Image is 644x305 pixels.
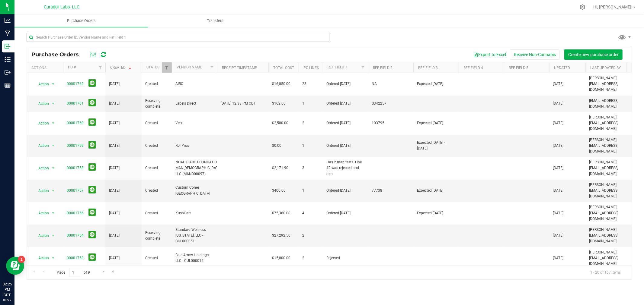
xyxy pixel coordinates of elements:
[67,233,84,237] a: 00001754
[67,82,84,86] a: 00001762
[148,14,282,27] a: Transfers
[69,268,80,277] input: 1
[553,255,563,261] span: [DATE]
[302,143,319,149] span: 1
[372,81,410,87] span: NA
[31,66,61,70] div: Actions
[302,165,319,171] span: 3
[207,62,217,73] a: Filter
[302,233,319,238] span: 2
[593,5,633,9] span: Hi, [PERSON_NAME]!
[5,30,11,36] inline-svg: Manufacturing
[589,98,636,109] span: [EMAIL_ADDRESS][DOMAIN_NAME]
[5,82,11,88] inline-svg: Reports
[326,188,364,193] span: Ordered [DATE]
[50,119,57,127] span: select
[272,101,286,106] span: $162.00
[95,62,105,73] a: Filter
[272,120,288,126] span: $2,500.00
[273,66,294,70] a: Total Cost
[67,188,84,193] a: 00001757
[31,51,85,58] span: Purchase Orders
[589,137,636,155] span: [PERSON_NAME][EMAIL_ADDRESS][DOMAIN_NAME]
[50,164,57,172] span: select
[33,119,49,127] span: Action
[175,185,213,196] span: Custom Cones [GEOGRAPHIC_DATA]
[417,188,455,193] span: Expected [DATE]
[109,120,120,126] span: [DATE]
[272,255,290,261] span: $15,000.00
[145,188,168,193] span: Created
[326,210,364,216] span: Ordered [DATE]
[326,143,364,149] span: Ordered [DATE]
[175,81,213,87] span: AIRO
[33,141,49,150] span: Action
[3,298,12,302] p: 08/27
[302,101,319,106] span: 1
[589,227,636,244] span: [PERSON_NAME][EMAIL_ADDRESS][DOMAIN_NAME]
[5,43,11,49] inline-svg: Inbound
[109,101,120,106] span: [DATE]
[221,101,256,106] span: [DATE] 12:38 PM CDT
[177,65,202,69] a: Vendor Name
[372,120,410,126] span: 103795
[145,98,168,109] span: Receiving complete
[33,231,49,240] span: Action
[67,143,84,148] a: 00001759
[418,66,438,70] a: Ref Field 3
[326,120,364,126] span: Ordered [DATE]
[590,66,621,70] a: Last Updated By
[5,56,11,62] inline-svg: Inventory
[52,268,95,277] span: Page of 9
[50,99,57,108] span: select
[272,188,286,193] span: $400.00
[33,164,49,172] span: Action
[99,268,108,276] a: Go to the next page
[302,210,319,216] span: 4
[564,49,623,60] button: Create new purchase order
[272,210,290,216] span: $75,360.00
[417,140,455,151] span: Expected [DATE] - [DATE]
[199,18,232,24] span: Transfers
[372,188,410,193] span: 77738
[326,159,364,177] span: Has 2 manifests. Line #2 was rejected and rem
[553,120,563,126] span: [DATE]
[175,120,213,126] span: Vert
[372,101,410,106] span: S342257
[5,17,11,24] inline-svg: Analytics
[568,52,619,57] span: Create new purchase order
[302,188,319,193] span: 1
[175,101,213,106] span: Labels Direct
[3,281,12,298] p: 02:25 PM CDT
[302,81,319,87] span: 23
[589,204,636,222] span: [PERSON_NAME][EMAIL_ADDRESS][DOMAIN_NAME]
[175,227,213,244] span: Standard Wellness [US_STATE], LLC - CUL000051
[44,5,79,10] span: Curador Labs, LLC
[417,210,455,216] span: Expected [DATE]
[589,115,636,132] span: [PERSON_NAME][EMAIL_ADDRESS][DOMAIN_NAME]
[145,230,168,241] span: Receiving complete
[145,210,168,216] span: Created
[5,69,11,75] inline-svg: Outbound
[326,101,364,106] span: Ordered [DATE]
[145,120,168,126] span: Created
[145,81,168,87] span: Created
[33,99,49,108] span: Action
[109,233,120,238] span: [DATE]
[579,4,586,10] div: Manage settings
[175,143,213,149] span: RollPros
[510,49,560,60] button: Receive Non-Cannabis
[175,210,213,216] span: KushCart
[509,66,528,70] a: Ref Field 5
[67,101,84,105] a: 00001761
[589,159,636,177] span: [PERSON_NAME][EMAIL_ADDRESS][DOMAIN_NAME]
[553,188,563,193] span: [DATE]
[589,182,636,200] span: [PERSON_NAME][EMAIL_ADDRESS][DOMAIN_NAME]
[373,66,392,70] a: Ref Field 2
[553,101,563,106] span: [DATE]
[109,210,120,216] span: [DATE]
[59,18,104,24] span: Purchase Orders
[326,81,364,87] span: Ordered [DATE]
[553,210,563,216] span: [DATE]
